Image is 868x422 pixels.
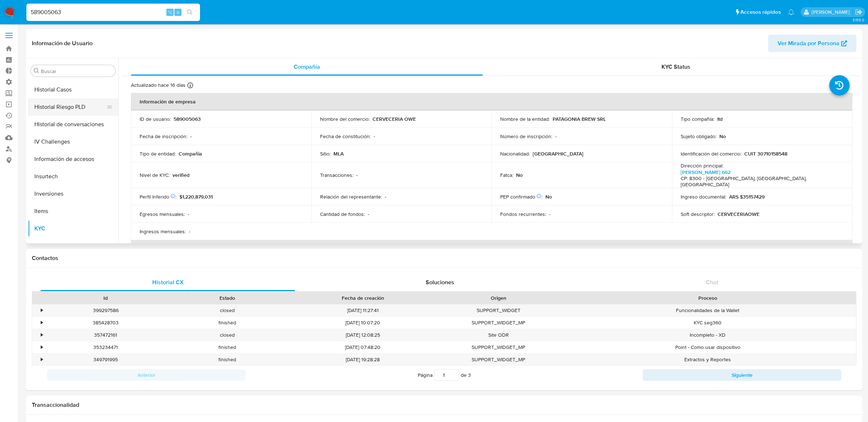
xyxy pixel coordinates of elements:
[718,211,759,217] p: CERVECERIAOWE
[681,169,731,176] a: [PERSON_NAME] 662
[189,228,190,235] p: -
[293,294,433,302] div: Fecha de creación
[288,341,438,353] div: [DATE] 07:48:20
[41,307,43,314] div: •
[177,9,179,16] span: s
[28,237,118,255] button: Lista Interna
[374,133,375,140] p: -
[385,193,386,200] p: -
[516,172,523,178] p: No
[438,341,559,353] div: SUPPORT_WIDGET_MP
[553,116,606,122] p: PATAGONIA BREW SRL
[32,401,856,409] h1: Transaccionalidad
[320,193,382,200] p: Relación del representante :
[152,278,184,286] span: Historial CX
[681,150,741,157] p: Identificación del comercio :
[545,193,552,200] p: No
[438,354,559,366] div: SUPPORT_WIDGET_MP
[166,329,288,341] div: closed
[28,150,118,168] button: Información de accesos
[812,9,852,16] p: eric.malcangi@mercadolibre.com
[559,341,856,353] div: Point - Como usar dispositivo
[855,8,863,16] a: Salir
[320,133,371,140] p: Fecha de constitución :
[182,7,197,17] button: search-icon
[681,175,841,188] h4: CP: 8300 - [GEOGRAPHIC_DATA], [GEOGRAPHIC_DATA], [GEOGRAPHIC_DATA]
[288,317,438,329] div: [DATE] 10:07:20
[744,150,787,157] p: CUIT 30710158548
[320,150,331,157] p: Sitio :
[140,193,176,200] p: Perfil Inferido :
[41,344,43,351] div: •
[418,369,471,381] span: Página de
[32,255,856,262] h1: Contactos
[166,354,288,366] div: finished
[320,172,353,178] p: Transacciones :
[45,354,166,366] div: 349791995
[140,228,186,235] p: Ingresos mensuales :
[555,133,557,140] p: -
[190,133,192,140] p: -
[131,240,852,257] th: Datos de contacto
[140,116,171,122] p: ID de usuario :
[28,133,118,150] button: IV Challenges
[28,185,118,203] button: Inversiones
[320,211,365,217] p: Cantidad de fondos :
[719,133,726,140] p: No
[681,211,715,217] p: Soft descriptor :
[368,211,369,217] p: -
[356,172,358,178] p: -
[28,81,118,98] button: Historial Casos
[740,8,781,16] span: Accesos rápidos
[500,172,513,178] p: Fatca :
[661,63,690,71] span: KYC Status
[288,354,438,366] div: [DATE] 19:28:28
[34,68,39,74] button: Buscar
[681,116,714,122] p: Tipo compañía :
[533,150,583,157] p: [GEOGRAPHIC_DATA]
[28,116,118,133] button: Historial de conversaciones
[41,319,43,326] div: •
[41,68,112,74] input: Buscar
[438,317,559,329] div: SUPPORT_WIDGET_MP
[28,220,118,237] button: KYC
[729,193,765,200] p: ARS $35157429
[26,8,200,17] input: Buscar usuario o caso...
[188,211,189,217] p: -
[500,193,542,200] p: PEP confirmado :
[681,162,723,169] p: Dirección principal :
[320,116,370,122] p: Nombre del comercio :
[28,168,118,185] button: Insurtech
[288,329,438,341] div: [DATE] 12:08:25
[140,211,185,217] p: Egresos mensuales :
[500,116,550,122] p: Nombre de la entidad :
[32,40,93,47] h1: Información de Usuario
[717,116,723,122] p: ltd
[166,341,288,353] div: finished
[438,304,559,316] div: SUPPORT_WIDGET
[500,211,546,217] p: Fondos recurrentes :
[681,193,726,200] p: Ingreso documental :
[28,98,112,116] button: Historial Riesgo PLD
[500,133,552,140] p: Número de inscripción :
[179,150,202,157] p: Compañia
[549,211,550,217] p: -
[166,317,288,329] div: finished
[468,371,471,379] span: 3
[426,278,454,286] span: Soluciones
[438,329,559,341] div: Site ODR
[179,193,213,200] span: $1,220,879,031
[45,304,166,316] div: 399297586
[288,304,438,316] div: [DATE] 11:27:41
[50,294,161,302] div: Id
[45,341,166,353] div: 353234471
[140,150,176,157] p: Tipo de entidad :
[41,332,43,338] div: •
[564,294,851,302] div: Proceso
[28,203,118,220] button: Items
[706,278,718,286] span: Chat
[140,133,187,140] p: Fecha de inscripción :
[681,133,716,140] p: Sujeto obligado :
[140,172,170,178] p: Nivel de KYC :
[559,317,856,329] div: KYC seg360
